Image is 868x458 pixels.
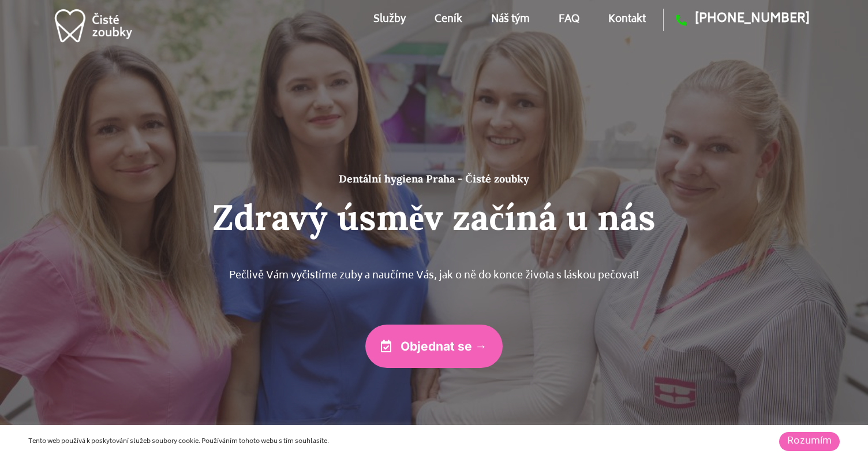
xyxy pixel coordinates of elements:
p: Pečlivě Vám vyčistíme zuby a naučíme Vás, jak o ně do konce života s láskou pečovat! [88,267,780,286]
h2: Zdravý úsměv začíná u nás [88,196,780,239]
span: [PHONE_NUMBER] [687,9,810,31]
div: Tento web používá k poskytování služeb soubory cookie. Používáním tohoto webu s tím souhlasíte. [28,437,596,447]
img: dentální hygiena v praze [53,2,134,49]
a: Rozumím [779,432,840,451]
a: Objednat se → [365,325,503,368]
a: [PHONE_NUMBER] [664,9,810,31]
span: Objednat se → [401,340,487,352]
h1: Dentální hygiena Praha - Čisté zoubky [88,173,780,185]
